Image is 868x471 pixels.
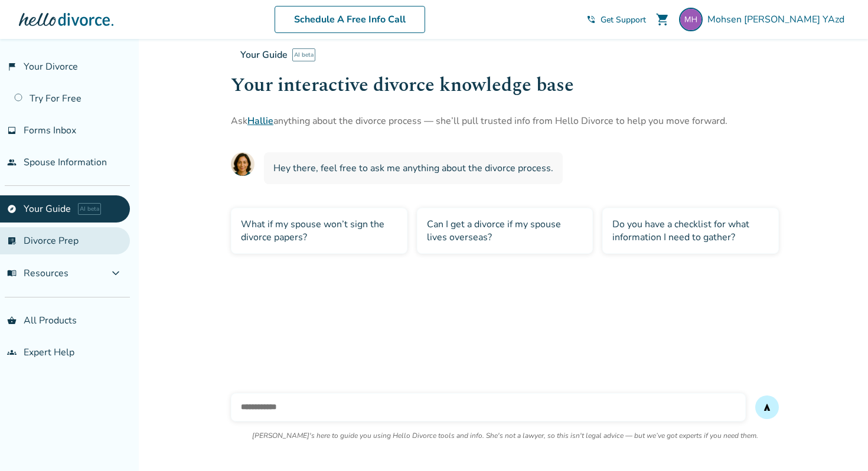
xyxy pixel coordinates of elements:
div: What if my spouse won’t sign the divorce papers? [231,208,407,254]
button: send [755,395,779,419]
span: AI beta [292,48,315,61]
a: Hallie [247,115,273,127]
span: Resources [7,267,68,280]
span: shopping_cart [655,12,670,27]
span: Hey there, feel free to ask me anything about the divorce process. [273,162,553,175]
span: people [7,158,17,167]
a: phone_in_talkGet Support [586,14,646,25]
span: expand_more [109,266,123,280]
iframe: Chat Widget [809,414,868,471]
span: inbox [7,126,17,135]
span: shopping_basket [7,316,17,325]
span: menu_book [7,269,17,278]
span: phone_in_talk [586,15,596,24]
span: Mohsen [PERSON_NAME] YAzd [707,13,849,26]
p: [PERSON_NAME]'s here to guide you using Hello Divorce tools and info. She's not a lawyer, so this... [252,431,758,440]
span: send [762,403,772,412]
span: Get Support [601,14,646,25]
span: list_alt_check [7,236,17,246]
div: Do you have a checklist for what information I need to gather? [602,208,779,254]
span: Your Guide [240,48,288,61]
img: AI Assistant [231,152,254,176]
span: groups [7,348,17,357]
span: flag_2 [7,62,17,71]
img: mhatami@gmail.com [679,8,703,31]
span: Forms Inbox [24,124,76,137]
span: explore [7,204,17,214]
span: AI beta [78,203,101,215]
a: Schedule A Free Info Call [275,6,425,33]
div: Can I get a divorce if my spouse lives overseas? [417,208,593,254]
